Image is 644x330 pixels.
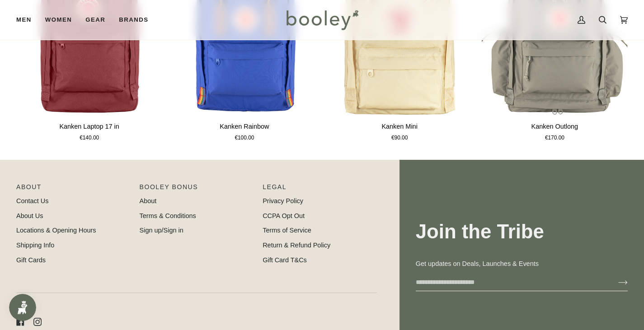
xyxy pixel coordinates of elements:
a: Locations & Opening Hours [16,227,96,234]
input: your-email@example.com [416,274,604,291]
a: Kanken Mini [327,118,473,142]
a: Terms & Conditions [140,212,196,219]
p: Get updates on Deals, Launches & Events [416,259,628,269]
a: About Us [16,212,43,219]
a: Kanken Rainbow [171,118,317,142]
p: Pipeline_Footer Main [16,182,131,196]
span: Women [45,15,72,24]
span: Men [16,15,32,24]
p: Kanken Laptop 17 in [59,122,119,132]
p: Pipeline_Footer Sub [263,182,377,196]
span: €90.00 [391,134,408,142]
a: Gift Card T&Cs [263,256,307,264]
p: Kanken Rainbow [220,122,269,132]
a: Sign up/Sign in [140,227,183,234]
span: €140.00 [80,134,99,142]
a: Privacy Policy [263,197,303,205]
a: Contact Us [16,197,48,205]
a: Return & Refund Policy [263,242,330,249]
a: Shipping Info [16,242,54,249]
a: CCPA Opt Out [263,212,305,219]
button: Join [604,275,628,290]
a: About [140,197,157,205]
span: Brands [119,15,148,24]
p: Booley Bonus [140,182,254,196]
h3: Join the Tribe [416,219,628,244]
p: Kanken Outlong [531,122,578,132]
span: Gear [85,15,105,24]
p: Kanken Mini [381,122,417,132]
a: Kanken Outlong [482,118,628,142]
a: Gift Cards [16,256,46,264]
a: Terms of Service [263,227,311,234]
span: €100.00 [235,134,254,142]
span: €170.00 [545,134,564,142]
iframe: Button to open loyalty program pop-up [9,294,36,321]
img: Booley [282,7,362,33]
a: Kanken Laptop 17 in [16,118,162,142]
